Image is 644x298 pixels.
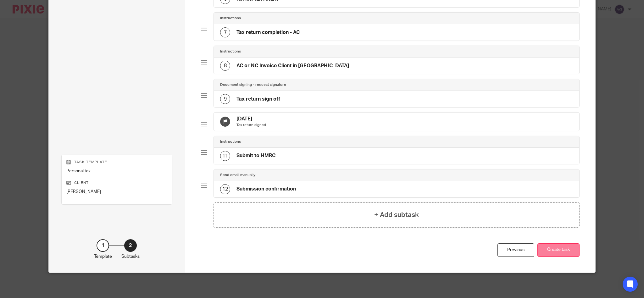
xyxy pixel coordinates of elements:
h4: Send email manually [220,173,255,178]
button: Create task [537,243,580,257]
h4: Instructions [220,49,241,54]
p: Client [66,180,168,185]
h4: Submission confirmation [236,186,296,192]
h4: AC or NC Invoice Client in [GEOGRAPHIC_DATA] [236,63,349,69]
div: 12 [220,184,230,194]
h4: Tax return sign off [236,96,280,102]
div: Previous [497,243,534,257]
div: 7 [220,27,230,37]
div: 9 [220,94,230,104]
p: Template [94,253,112,260]
div: 11 [220,151,230,161]
p: [PERSON_NAME] [66,189,168,195]
div: 2 [124,239,137,252]
h4: Instructions [220,16,241,21]
h4: Instructions [220,139,241,144]
p: Subtasks [121,253,140,260]
h4: Tax return completion - AC [236,29,300,36]
div: 8 [220,61,230,71]
h4: Submit to HMRC [236,152,275,159]
p: Personal tax [66,168,168,174]
h4: Document signing - request signature [220,82,286,87]
p: Tax return signed [236,123,266,128]
h4: + Add subtask [374,210,419,220]
h4: [DATE] [236,116,266,122]
div: 1 [97,239,109,252]
p: Task template [66,160,168,165]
